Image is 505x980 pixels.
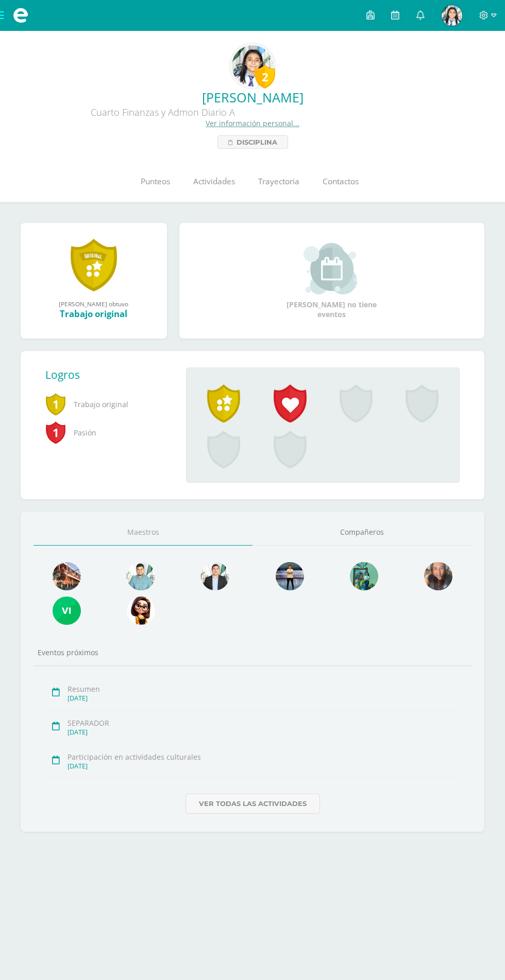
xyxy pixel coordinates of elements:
a: Trayectoria [246,161,311,202]
span: Pasión [45,418,170,447]
span: 1 [45,421,66,444]
img: 0f63e8005e7200f083a8d258add6f512.png [127,562,155,590]
div: Logros [45,367,178,382]
img: 62c276f9e5707e975a312ba56e3c64d5.png [276,562,304,590]
div: [DATE] [68,728,461,737]
a: Contactos [311,161,370,202]
span: Actividades [193,176,235,187]
a: Compañeros [252,519,472,546]
a: [PERSON_NAME] [8,89,497,106]
img: f42db2dd1cd36b3b6e69d82baa85bd48.png [350,562,378,590]
span: Trayectoria [258,176,299,187]
div: Participación en actividades culturales [68,752,461,762]
div: [DATE] [68,762,461,771]
span: Contactos [323,176,359,187]
img: d582243b974c2045ac8dbc0446ec51e5.png [127,597,155,625]
a: Disciplina [217,135,288,149]
div: Trabajo original [31,308,157,320]
div: [DATE] [68,694,461,703]
span: 1 [45,392,66,416]
img: event_small.png [304,243,360,294]
a: Ver todas las actividades [186,794,320,814]
a: Maestros [33,519,252,546]
div: SEPARADOR [68,718,461,728]
a: Punteos [129,161,181,202]
img: d53a6cbdd07aaf83c60ff9fb8bbf0950.png [424,562,452,590]
div: Resumen [68,684,461,694]
img: 2a5195d5bcc98d37e95be5160e929d36.png [201,562,229,590]
div: [PERSON_NAME] obtuvo [31,300,157,308]
img: e29994105dc3c498302d04bab28faecd.png [53,562,81,590]
div: Cuarto Finanzas y Admon Diario A [8,106,317,118]
a: Ver información personal... [206,118,299,128]
span: Trabajo original [45,390,170,418]
div: 2 [255,65,275,89]
span: Disciplina [237,136,277,148]
div: Eventos próximos [33,647,472,657]
img: 86ad762a06db99f3d783afd7c36c2468.png [53,597,81,625]
a: Actividades [181,161,246,202]
span: Punteos [141,176,170,187]
img: 3ffae7b37a7a1a15b526423be8a7ab00.png [232,45,273,86]
div: [PERSON_NAME] no tiene eventos [280,243,383,319]
img: c8b2554278c2aa8190328a3408ea909e.png [442,5,462,26]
